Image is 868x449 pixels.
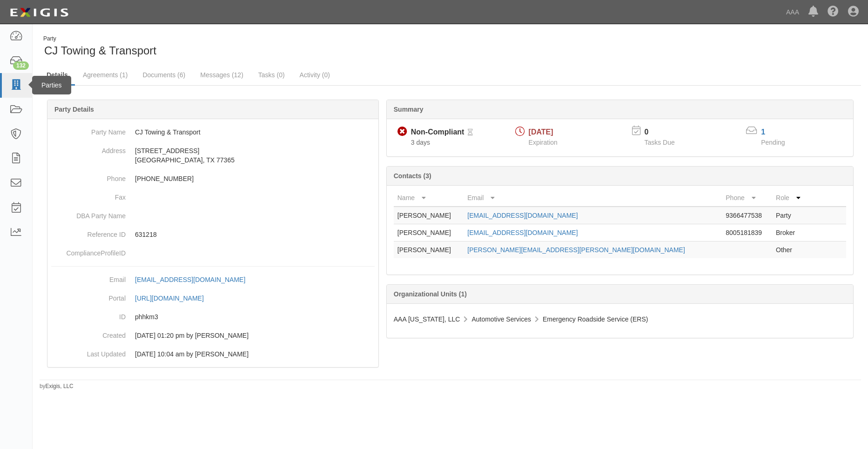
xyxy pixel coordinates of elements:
[467,229,578,236] a: [EMAIL_ADDRESS][DOMAIN_NAME]
[772,189,809,207] th: Role
[394,241,464,259] td: [PERSON_NAME]
[394,172,431,180] b: Contacts (3)
[772,207,809,224] td: Party
[51,207,126,221] dt: DBA Party Name
[722,189,772,207] th: Phone
[76,66,135,84] a: Agreements (1)
[529,128,553,136] span: [DATE]
[293,66,337,84] a: Activity (0)
[46,383,74,389] a: Exigis, LLC
[51,244,126,258] dt: ComplianceProfileID
[135,295,214,302] a: [URL][DOMAIN_NAME]
[44,44,156,57] span: CJ Towing & Transport
[397,127,407,137] i: Non-Compliant
[394,207,464,224] td: [PERSON_NAME]
[51,141,126,155] dt: Address
[761,128,765,136] a: 1
[722,224,772,241] td: 8005181839
[772,224,809,241] td: Broker
[394,106,424,113] b: Summary
[467,246,685,254] a: [PERSON_NAME][EMAIL_ADDRESS][PERSON_NAME][DOMAIN_NAME]
[51,141,375,169] dd: [STREET_ADDRESS] [GEOGRAPHIC_DATA], TX 77365
[251,66,292,84] a: Tasks (0)
[761,139,785,146] span: Pending
[51,326,375,345] dd: 09/27/2023 01:20 pm by Samantha Molina
[722,207,772,224] td: 9366477538
[51,308,375,326] dd: phhkm3
[32,76,71,94] div: Parties
[394,189,464,207] th: Name
[644,139,674,146] span: Tasks Due
[135,66,192,84] a: Documents (6)
[468,129,473,136] i: Pending Review
[828,7,839,18] i: Help Center - Complianz
[781,3,804,21] a: AAA
[394,315,460,323] span: AAA [US_STATE], LLC
[51,308,126,322] dt: ID
[43,35,156,43] div: Party
[54,106,94,113] b: Party Details
[467,212,578,219] a: [EMAIL_ADDRESS][DOMAIN_NAME]
[411,139,430,146] span: Since 09/29/2025
[394,224,464,241] td: [PERSON_NAME]
[40,382,74,390] small: by
[51,345,375,363] dd: 11/21/2024 10:04 am by Benjamin Tully
[471,315,531,323] span: Automotive Services
[51,289,126,303] dt: Portal
[51,123,126,137] dt: Party Name
[40,35,444,59] div: CJ Towing & Transport
[51,188,126,202] dt: Fax
[394,290,467,298] b: Organizational Units (1)
[135,276,256,283] a: [EMAIL_ADDRESS][DOMAIN_NAME]
[40,66,75,86] a: Details
[51,169,126,183] dt: Phone
[51,225,126,239] dt: Reference ID
[411,127,464,138] div: Non-Compliant
[13,61,29,70] div: 132
[193,66,250,84] a: Messages (12)
[135,275,245,284] div: [EMAIL_ADDRESS][DOMAIN_NAME]
[51,345,126,359] dt: Last Updated
[51,169,375,188] dd: [PHONE_NUMBER]
[135,230,375,239] p: 631218
[7,4,71,21] img: logo-5460c22ac91f19d4615b14bd174203de0afe785f0fc80cf4dbbc73dc1793850b.png
[772,241,809,259] td: Other
[51,326,126,340] dt: Created
[543,315,648,323] span: Emergency Roadside Service (ERS)
[644,127,686,138] p: 0
[51,270,126,284] dt: Email
[464,189,722,207] th: Email
[51,123,375,141] dd: CJ Towing & Transport
[529,139,558,146] span: Expiration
